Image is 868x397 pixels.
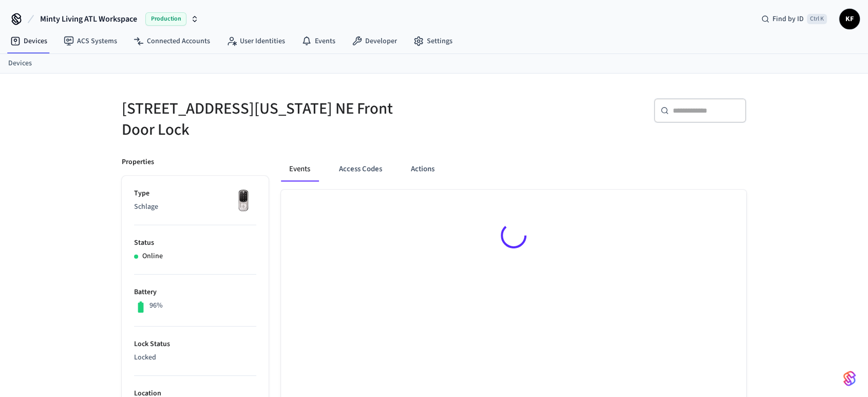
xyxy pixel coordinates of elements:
[344,32,405,50] a: Developer
[331,157,390,182] button: Access Codes
[281,157,318,182] button: Events
[55,32,125,50] a: ACS Systems
[843,370,856,387] img: SeamLogoGradient.69752ec5.svg
[125,32,218,50] a: Connected Accounts
[2,32,55,50] a: Devices
[134,352,256,363] p: Locked
[839,9,860,29] button: KF
[293,32,344,50] a: Events
[145,12,186,26] span: Production
[122,98,428,140] h5: [STREET_ADDRESS][US_STATE] NE Front Door Lock
[281,157,746,182] div: ant example
[134,238,256,248] p: Status
[142,251,163,262] p: Online
[218,32,293,50] a: User Identities
[134,202,256,212] p: Schlage
[403,157,443,182] button: Actions
[231,188,256,214] img: Yale Assure Touchscreen Wifi Smart Lock, Satin Nickel, Front
[149,300,163,311] p: 96%
[134,287,256,298] p: Battery
[122,157,154,168] p: Properties
[8,58,32,69] a: Devices
[772,14,804,24] span: Find by ID
[40,13,137,25] span: Minty Living ATL Workspace
[807,14,827,24] span: Ctrl K
[753,10,835,28] div: Find by IDCtrl K
[405,32,461,50] a: Settings
[134,339,256,350] p: Lock Status
[134,188,256,199] p: Type
[840,10,859,28] span: KF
